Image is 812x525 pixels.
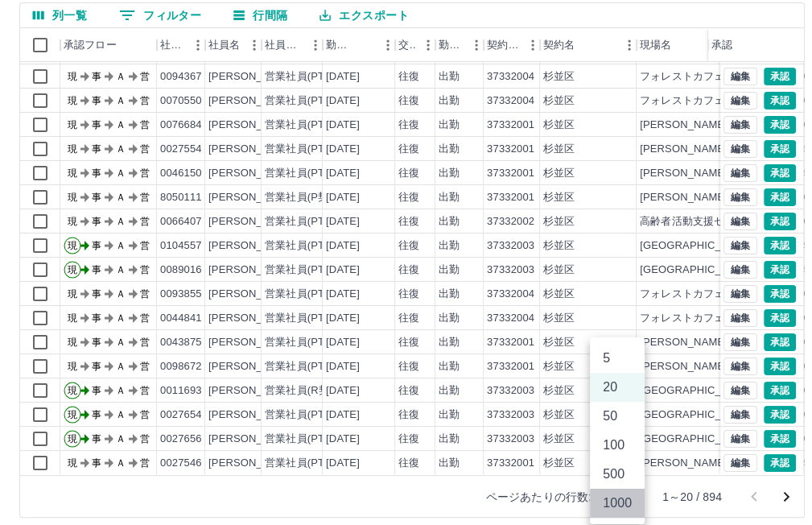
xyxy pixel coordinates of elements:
li: 1000 [590,489,645,518]
li: 5 [590,344,645,373]
li: 20 [590,373,645,402]
li: 500 [590,460,645,489]
li: 100 [590,431,645,460]
li: 50 [590,402,645,431]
